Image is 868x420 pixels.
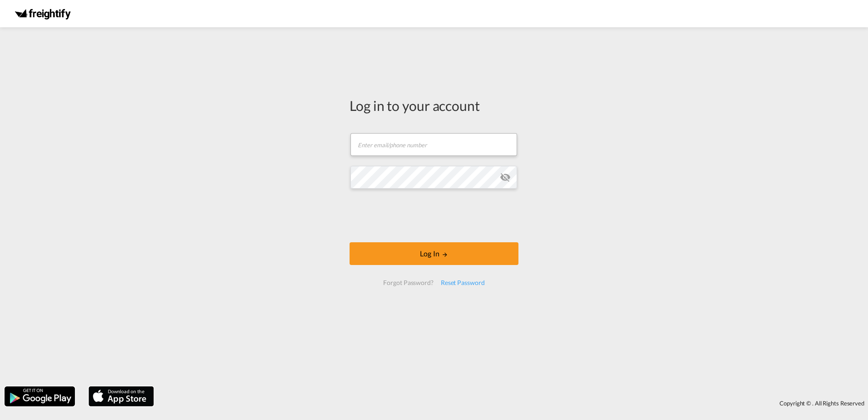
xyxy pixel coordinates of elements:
[88,385,155,407] img: apple.png
[365,198,503,233] iframe: reCAPTCHA
[350,242,518,265] button: LOGIN
[14,4,75,24] img: c951c9405ca311f0a08fcdbef3f434a2.png
[437,275,488,291] div: Reset Password
[380,275,437,291] div: Forgot Password?
[350,133,517,156] input: Enter email/phone number
[158,395,868,411] div: Copyright © . All Rights Reserved
[500,172,511,183] md-icon: icon-eye-off
[4,385,76,407] img: google.png
[350,96,518,115] div: Log in to your account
